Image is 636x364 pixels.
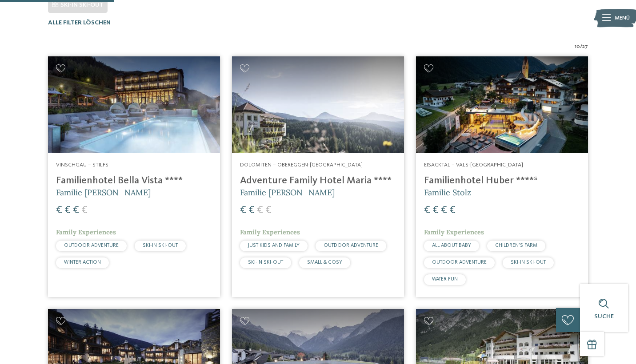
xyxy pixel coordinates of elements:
span: OUTDOOR ADVENTURE [64,243,119,248]
h4: Familienhotel Huber ****ˢ [424,175,580,187]
span: € [73,205,79,216]
span: € [64,205,71,216]
span: / [580,43,582,51]
span: SKI-IN SKI-OUT [248,260,283,265]
span: € [449,205,456,216]
span: € [424,205,430,216]
span: Familie [PERSON_NAME] [56,187,151,198]
span: WINTER ACTION [64,260,101,265]
span: SMALL & COSY [307,260,342,265]
span: Suche [594,313,614,320]
span: ALL ABOUT BABY [432,243,471,248]
span: SKI-IN SKI-OUT [143,243,178,248]
span: OUTDOOR ADVENTURE [432,260,487,265]
span: Family Experiences [424,228,484,236]
h4: Adventure Family Hotel Maria **** [240,175,396,187]
span: Eisacktal – Vals-[GEOGRAPHIC_DATA] [424,162,523,168]
img: Familienhotels gesucht? Hier findet ihr die besten! [48,56,220,153]
h4: Familienhotel Bella Vista **** [56,175,212,187]
span: 10 [575,43,580,51]
span: Vinschgau – Stilfs [56,162,108,168]
span: SKI-IN SKI-OUT [511,260,546,265]
span: CHILDREN’S FARM [495,243,537,248]
span: € [441,205,447,216]
span: € [240,205,246,216]
a: Familienhotels gesucht? Hier findet ihr die besten! Dolomiten – Obereggen-[GEOGRAPHIC_DATA] Adven... [232,56,404,297]
span: € [56,205,62,216]
a: Familienhotels gesucht? Hier findet ihr die besten! Eisacktal – Vals-[GEOGRAPHIC_DATA] Familienho... [416,56,588,297]
span: € [257,205,263,216]
span: Alle Filter löschen [48,20,111,26]
a: Familienhotels gesucht? Hier findet ihr die besten! Vinschgau – Stilfs Familienhotel Bella Vista ... [48,56,220,297]
img: Familienhotels gesucht? Hier findet ihr die besten! [416,56,588,153]
span: Dolomiten – Obereggen-[GEOGRAPHIC_DATA] [240,162,363,168]
span: € [81,205,88,216]
span: € [248,205,255,216]
span: 27 [582,43,588,51]
span: JUST KIDS AND FAMILY [248,243,300,248]
span: WATER FUN [432,277,458,282]
span: Family Experiences [56,228,116,236]
span: Family Experiences [240,228,300,236]
img: Adventure Family Hotel Maria **** [232,56,404,153]
span: Familie Stolz [424,187,471,198]
span: Familie [PERSON_NAME] [240,187,335,198]
span: € [432,205,439,216]
span: € [265,205,272,216]
span: SKI-IN SKI-OUT [60,2,104,8]
span: OUTDOOR ADVENTURE [324,243,378,248]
